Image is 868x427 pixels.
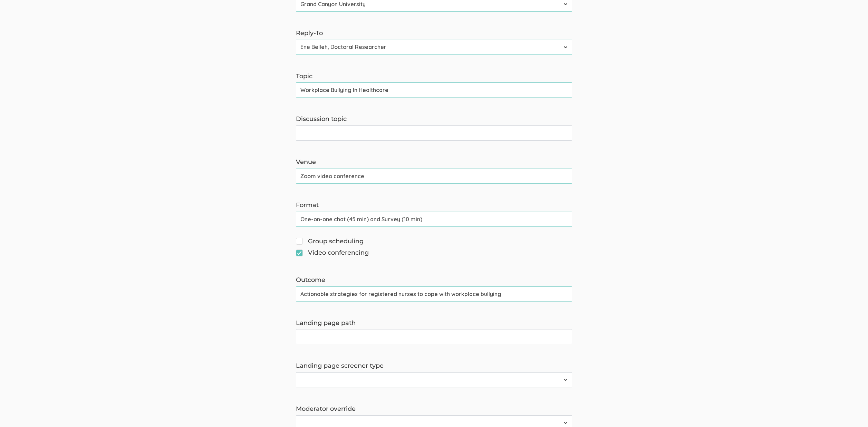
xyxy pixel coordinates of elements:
[296,115,572,124] label: Discussion topic
[296,362,572,370] label: Landing page screener type
[296,29,572,38] label: Reply-To
[833,394,868,427] iframe: Chat Widget
[296,237,364,246] span: Group scheduling
[296,158,572,167] label: Venue
[296,248,369,257] span: Video conferencing
[296,201,572,210] label: Format
[296,72,572,81] label: Topic
[296,319,572,328] label: Landing page path
[296,276,572,285] label: Outcome
[296,405,572,414] label: Moderator override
